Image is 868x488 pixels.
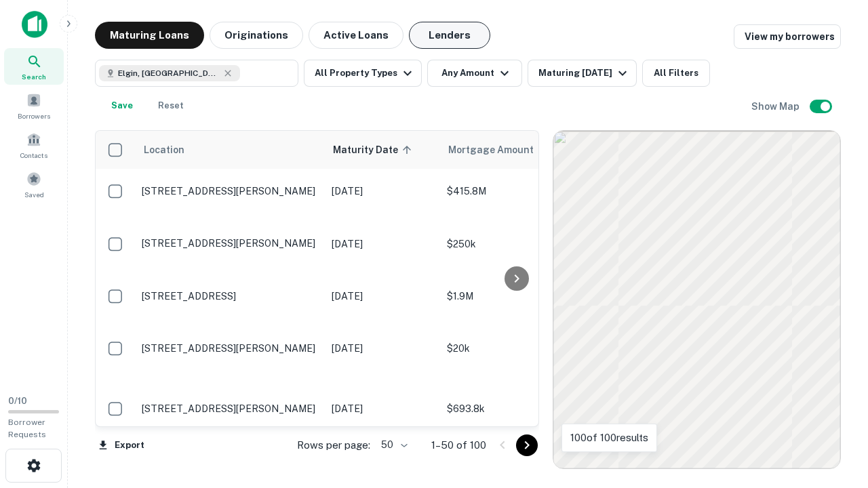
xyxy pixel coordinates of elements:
[95,22,204,49] button: Maturing Loans
[332,237,433,251] p: [DATE]
[309,22,403,49] button: Active Loans
[142,342,318,354] p: [STREET_ADDRESS][PERSON_NAME]
[100,92,144,119] button: Save your search to get updates of matches that match your search criteria.
[376,435,410,455] div: 50
[448,142,551,158] span: Mortgage Amount
[516,434,538,456] button: Go to next page
[447,401,583,416] p: $693.8k
[528,60,637,87] button: Maturing [DATE]
[22,71,46,82] span: Search
[734,24,841,49] a: View my borrowers
[447,184,583,199] p: $415.8M
[751,99,802,114] h6: Show Map
[4,87,64,124] a: Borrowers
[95,435,148,455] button: Export
[142,237,318,249] p: [STREET_ADDRESS][PERSON_NAME]
[142,403,318,415] p: [STREET_ADDRESS][PERSON_NAME]
[135,131,325,169] th: Location
[149,92,193,119] button: Reset
[325,131,440,169] th: Maturity Date
[447,341,583,356] p: $20k
[24,189,44,200] span: Saved
[4,166,64,203] a: Saved
[4,127,64,163] a: Contacts
[570,430,648,446] p: 100 of 100 results
[332,341,433,356] p: [DATE]
[143,142,184,158] span: Location
[118,67,220,79] span: Elgin, [GEOGRAPHIC_DATA], [GEOGRAPHIC_DATA]
[18,110,50,121] span: Borrowers
[642,60,710,87] button: All Filters
[447,289,583,304] p: $1.9M
[297,437,370,453] p: Rows per page:
[332,184,433,199] p: [DATE]
[4,48,64,85] a: Search
[333,142,416,158] span: Maturity Date
[332,289,433,304] p: [DATE]
[8,418,46,439] span: Borrower Requests
[800,380,868,445] iframe: Chat Widget
[142,185,318,197] p: [STREET_ADDRESS][PERSON_NAME]
[538,65,631,81] div: Maturing [DATE]
[431,437,486,453] p: 1–50 of 100
[409,22,490,49] button: Lenders
[332,401,433,416] p: [DATE]
[447,237,583,251] p: $250k
[22,11,47,38] img: capitalize-icon.png
[210,22,303,49] button: Originations
[142,290,318,302] p: [STREET_ADDRESS]
[304,60,422,87] button: All Property Types
[20,150,47,161] span: Contacts
[440,131,589,169] th: Mortgage Amount
[427,60,522,87] button: Any Amount
[8,396,27,406] span: 0 / 10
[553,131,840,468] div: 0 0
